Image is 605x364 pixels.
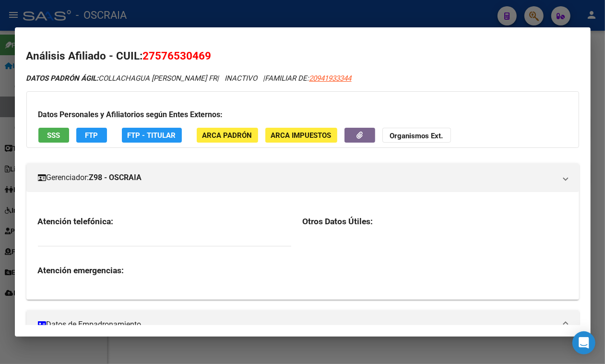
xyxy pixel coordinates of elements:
[572,331,595,354] div: Open Intercom Messenger
[26,74,352,83] i: | INACTIVO |
[47,131,60,140] span: SSS
[38,172,556,183] mat-panel-title: Gerenciador:
[89,172,142,183] strong: Z98 - OSCRAIA
[26,74,217,83] span: COLLACHAGUA [PERSON_NAME] FR
[128,131,176,140] span: FTP - Titular
[38,319,556,330] mat-panel-title: Datos de Empadronamiento
[38,128,69,143] button: SSS
[303,216,568,227] h3: Otros Datos Útiles:
[390,132,443,140] strong: Organismos Ext.
[76,128,107,143] button: FTP
[38,265,291,276] h3: Atención emergencias:
[26,163,579,192] mat-expansion-panel-header: Gerenciador:Z98 - OSCRAIA
[38,216,291,227] h3: Atención telefónica:
[309,74,352,83] span: 20941933344
[122,128,182,143] button: FTP - Titular
[143,49,212,62] span: 27576530469
[26,192,579,299] div: Gerenciador:Z98 - OSCRAIA
[26,74,99,83] strong: DATOS PADRÓN ÁGIL:
[382,128,451,143] button: Organismos Ext.
[26,310,579,339] mat-expansion-panel-header: Datos de Empadronamiento
[38,109,567,121] h3: Datos Personales y Afiliatorios según Entes Externos:
[85,131,98,140] span: FTP
[197,128,258,143] button: ARCA Padrón
[271,131,332,140] span: ARCA Impuestos
[265,128,337,143] button: ARCA Impuestos
[202,131,252,140] span: ARCA Padrón
[26,48,579,64] h2: Análisis Afiliado - CUIL:
[265,74,352,83] span: FAMILIAR DE:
